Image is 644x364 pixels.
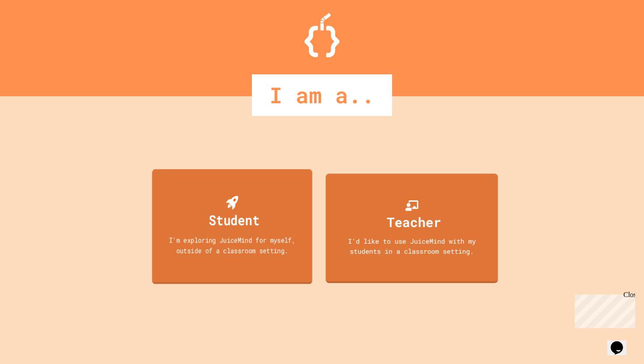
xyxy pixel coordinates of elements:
[209,210,259,230] div: Student
[387,212,441,232] div: Teacher
[607,329,635,355] iframe: chat widget
[334,236,489,256] div: I'd like to use JuiceMind with my students in a classroom setting.
[160,235,304,255] div: I'm exploring JuiceMind for myself, outside of a classroom setting.
[252,74,392,116] div: I am a..
[4,3,60,56] div: Chat with us now!Close
[304,13,340,57] img: Logo.svg
[571,291,635,328] iframe: chat widget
